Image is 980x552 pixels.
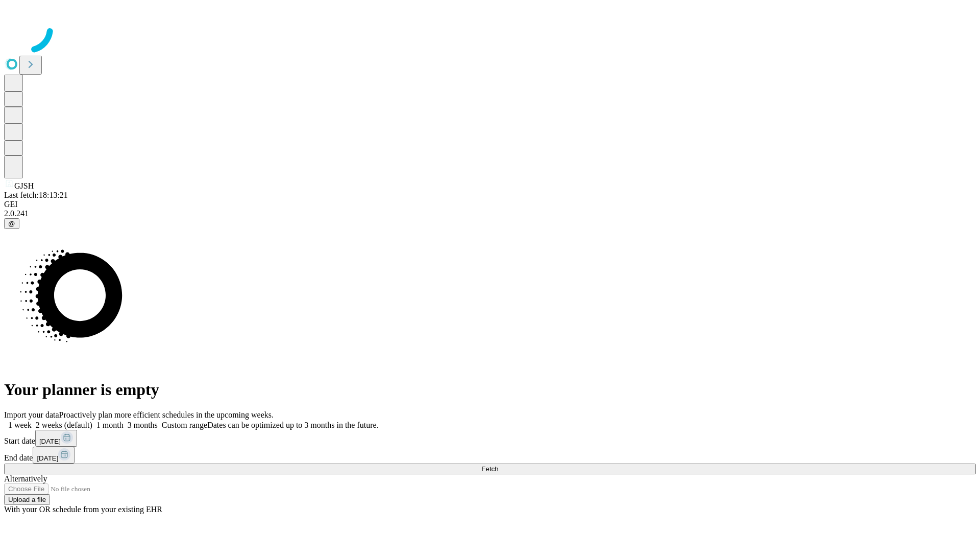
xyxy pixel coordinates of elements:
[4,430,976,447] div: Start date
[96,421,124,429] span: 1 month
[4,191,68,199] span: Last fetch: 18:13:21
[207,421,378,429] span: Dates can be optimized up to 3 months in the future.
[14,181,34,190] span: GJSH
[4,447,976,464] div: End date
[4,464,976,474] button: Fetch
[162,421,207,429] span: Custom range
[4,380,976,399] h1: Your planner is empty
[8,220,15,227] span: @
[4,505,162,514] span: With your OR schedule from your existing EHR
[37,454,58,462] span: [DATE]
[128,421,158,429] span: 3 months
[481,465,498,473] span: Fetch
[8,421,32,429] span: 1 week
[59,410,274,419] span: Proactively plan more efficient schedules in the upcoming weeks.
[4,209,976,218] div: 2.0.241
[4,410,59,419] span: Import your data
[4,218,19,229] button: @
[36,421,92,429] span: 2 weeks (default)
[39,438,61,445] span: [DATE]
[4,200,976,209] div: GEI
[33,447,75,464] button: [DATE]
[4,474,47,483] span: Alternatively
[35,430,77,447] button: [DATE]
[4,494,50,505] button: Upload a file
